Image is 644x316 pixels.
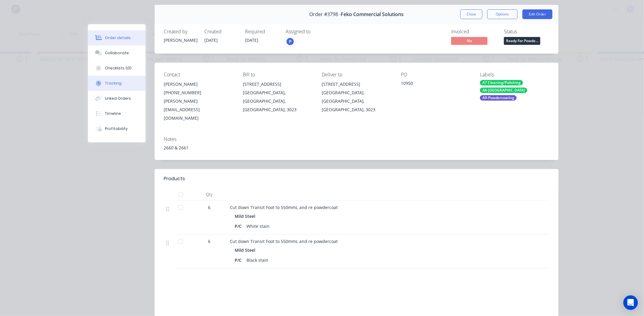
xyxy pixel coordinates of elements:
[322,72,391,78] div: Deliver to
[243,80,312,114] div: [STREET_ADDRESS][GEOGRAPHIC_DATA], [GEOGRAPHIC_DATA], [GEOGRAPHIC_DATA], 3023
[244,256,271,264] div: Black stain
[88,121,146,136] button: Profitability
[401,80,470,88] div: 10950
[243,88,312,114] div: [GEOGRAPHIC_DATA], [GEOGRAPHIC_DATA], [GEOGRAPHIC_DATA], 3023
[208,238,210,244] span: 6
[105,111,121,116] div: Timeline
[504,29,549,35] div: Status
[235,246,258,254] div: Mild Steel
[286,29,346,35] div: Assigned to
[310,12,341,17] span: Order #3798 -
[164,37,197,43] div: [PERSON_NAME]
[451,29,497,35] div: Invoiced
[88,45,146,61] button: Collaborate
[105,50,129,56] div: Collaborate
[88,106,146,121] button: Timeline
[164,29,197,35] div: Created by
[480,72,549,78] div: Labels
[243,72,312,78] div: Bill to
[191,188,227,201] div: Qty
[480,80,523,85] div: A7 Cleaning/Polishing
[322,80,391,88] div: [STREET_ADDRESS]
[623,295,638,310] div: Open Intercom Messenger
[401,72,470,78] div: PO
[235,222,244,231] div: P/C
[243,80,312,88] div: [STREET_ADDRESS]
[522,9,552,19] button: Edit Order
[208,204,210,211] span: 6
[286,37,295,46] button: P
[164,72,233,78] div: Contact
[235,256,244,264] div: P/C
[504,37,540,45] span: Ready For Powde...
[460,9,482,19] button: Close
[164,97,233,122] div: [PERSON_NAME][EMAIL_ADDRESS][DOMAIN_NAME]
[487,9,518,19] button: Options
[230,205,338,210] span: Cut down Transit Foot to 550mmL and re powdercoat
[245,29,278,35] div: Required
[235,212,258,221] div: Mild Steel
[164,88,233,97] div: [PHONE_NUMBER]
[105,126,128,131] div: Profitability
[204,37,218,43] span: [DATE]
[105,96,131,101] div: Linked Orders
[245,37,258,43] span: [DATE]
[88,61,146,76] button: Checklists 0/0
[451,37,488,45] span: No
[230,238,338,244] span: Cut down Transit Foot to 550mmL and re powdercoat
[164,175,185,182] div: Products
[341,12,404,17] span: Feko Commercial Solutions
[204,29,238,35] div: Created
[244,222,272,231] div: White stain
[322,88,391,114] div: [GEOGRAPHIC_DATA], [GEOGRAPHIC_DATA], [GEOGRAPHIC_DATA], 3023
[480,95,517,101] div: A9-Powdercoating
[164,80,233,88] div: [PERSON_NAME]
[164,136,549,142] div: Notes
[88,30,146,45] button: Order details
[480,88,527,93] div: A8-[GEOGRAPHIC_DATA]
[88,76,146,91] button: Tracking
[105,81,122,86] div: Tracking
[105,65,132,71] div: Checklists 0/0
[88,91,146,106] button: Linked Orders
[164,145,549,151] div: 2660 & 2661
[322,80,391,114] div: [STREET_ADDRESS][GEOGRAPHIC_DATA], [GEOGRAPHIC_DATA], [GEOGRAPHIC_DATA], 3023
[105,35,131,41] div: Order details
[504,37,540,46] button: Ready For Powde...
[164,80,233,122] div: [PERSON_NAME][PHONE_NUMBER][PERSON_NAME][EMAIL_ADDRESS][DOMAIN_NAME]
